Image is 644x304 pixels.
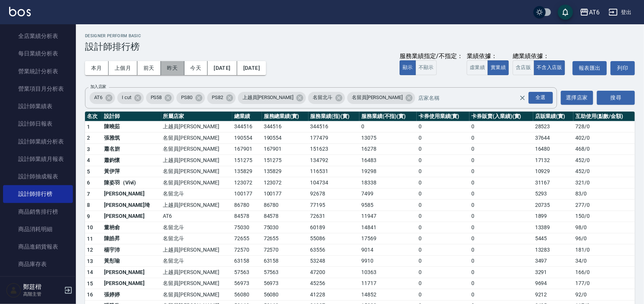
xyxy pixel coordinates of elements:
[309,211,360,222] td: 72631
[262,211,309,222] td: 84578
[262,267,309,278] td: 57563
[469,222,533,233] td: 0
[309,267,360,278] td: 47200
[87,258,93,264] span: 13
[3,63,73,80] a: 營業統計分析表
[3,80,73,98] a: 營業項目月分析表
[417,278,469,289] td: 0
[232,112,262,121] th: 總業績
[573,255,635,267] td: 34 / 0
[207,92,236,104] div: PS82
[87,291,93,298] span: 16
[3,98,73,115] a: 設計師業績表
[87,202,90,208] span: 8
[416,60,437,75] button: 不顯示
[161,200,232,211] td: 上越員[PERSON_NAME]
[359,177,417,189] td: 18338
[573,278,635,289] td: 177 / 0
[467,60,488,75] button: 虛業績
[176,92,205,104] div: PS80
[102,143,161,155] td: 蕭名旂
[6,283,21,298] img: Person
[533,132,573,144] td: 37644
[262,177,309,189] td: 123072
[416,91,532,104] input: 店家名稱
[469,211,533,222] td: 0
[573,289,635,301] td: 92 / 0
[359,289,417,301] td: 14852
[87,224,93,230] span: 10
[417,255,469,267] td: 0
[469,143,533,155] td: 0
[137,61,161,75] button: 前天
[232,166,262,177] td: 135829
[573,233,635,244] td: 96 / 0
[117,94,136,101] span: I cut
[529,92,553,104] div: 全選
[161,121,232,132] td: 上越員[PERSON_NAME]
[469,112,533,121] th: 卡券販賣(入業績)(實)
[533,255,573,267] td: 3497
[102,267,161,278] td: [PERSON_NAME]
[533,188,573,200] td: 5293
[232,255,262,267] td: 63158
[85,41,635,52] h3: 設計師排行榜
[309,244,360,256] td: 63556
[533,155,573,166] td: 17132
[3,150,73,168] a: 設計師業績月報表
[85,33,635,38] h2: Designer Perform Basic
[87,236,93,242] span: 11
[3,185,73,203] a: 設計師排行榜
[102,200,161,211] td: [PERSON_NAME]埼
[573,132,635,144] td: 402 / 0
[469,244,533,256] td: 0
[232,200,262,211] td: 86780
[309,188,360,200] td: 92678
[232,121,262,132] td: 344516
[527,90,554,105] button: Open
[359,278,417,289] td: 11717
[262,143,309,155] td: 167901
[359,155,417,166] td: 16483
[161,155,232,166] td: 上越員[PERSON_NAME]
[309,177,360,189] td: 104734
[262,222,309,233] td: 75030
[102,233,161,244] td: 陳皓昇
[533,166,573,177] td: 10929
[232,143,262,155] td: 167901
[3,133,73,150] a: 設計師業績分析表
[359,112,417,121] th: 服務業績(不指)(實)
[573,211,635,222] td: 150 / 0
[417,121,469,132] td: 0
[161,112,232,121] th: 所屬店家
[417,289,469,301] td: 0
[573,61,607,75] button: 報表匯出
[359,244,417,256] td: 9014
[417,132,469,144] td: 0
[469,177,533,189] td: 0
[573,200,635,211] td: 277 / 0
[309,155,360,166] td: 134792
[469,155,533,166] td: 0
[102,222,161,233] td: 董枘俞
[262,200,309,211] td: 86780
[309,289,360,301] td: 41228
[534,60,565,75] button: 不含入店販
[85,112,102,121] th: 名次
[161,267,232,278] td: 上越員[PERSON_NAME]
[232,132,262,144] td: 190554
[3,27,73,45] a: 全店業績分析表
[184,61,208,75] button: 今天
[176,94,197,101] span: PS80
[469,121,533,132] td: 0
[513,52,569,60] div: 總業績依據：
[488,60,509,75] button: 實業績
[262,132,309,144] td: 190554
[9,7,31,16] img: Logo
[87,191,90,197] span: 7
[533,233,573,244] td: 5445
[87,157,90,163] span: 4
[573,267,635,278] td: 166 / 0
[573,112,635,121] th: 互助使用(點數/金額)
[533,121,573,132] td: 28523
